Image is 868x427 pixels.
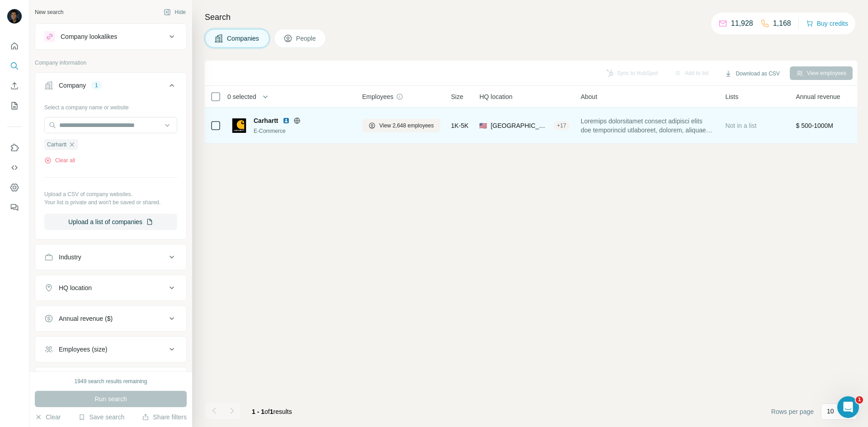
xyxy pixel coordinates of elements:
[479,121,487,130] span: 🇺🇸
[283,117,290,124] img: LinkedIn logo
[59,253,81,262] div: Industry
[35,413,61,422] button: Clear
[44,190,177,198] p: Upload a CSV of company websites.
[7,98,22,114] button: My lists
[7,58,22,74] button: Search
[35,246,186,268] button: Industry
[59,81,86,90] div: Company
[771,407,814,416] span: Rows per page
[479,92,512,101] span: HQ location
[44,100,177,112] div: Select a company name or website
[806,17,848,30] button: Buy credits
[252,408,292,415] span: results
[44,156,75,164] button: Clear all
[796,122,833,129] span: $ 500-1000M
[379,122,434,130] span: View 2,648 employees
[7,179,22,196] button: Dashboard
[254,127,351,135] div: E-Commerce
[296,34,317,43] span: People
[35,8,63,16] div: New search
[35,75,186,100] button: Company1
[362,92,393,101] span: Employees
[91,81,102,89] div: 1
[47,141,66,149] span: Carhartt
[7,140,22,156] button: Use Surfe on LinkedIn
[856,396,863,404] span: 1
[232,118,246,133] img: Logo of Carhartt
[491,121,550,130] span: [GEOGRAPHIC_DATA], [US_STATE]
[7,38,22,54] button: Quick start
[362,119,440,132] button: View 2,648 employees
[252,408,264,415] span: 1 - 1
[580,117,714,135] span: Loremips dolorsitamet consect adipisci elits doe temporincid utlaboreet, dolorem, aliquae ad mini...
[553,122,570,130] div: + 17
[270,408,274,415] span: 1
[837,396,859,418] iframe: Intercom live chat
[254,116,278,125] span: Carhartt
[725,92,738,101] span: Lists
[75,377,147,385] div: 1949 search results remaining
[227,92,256,101] span: 0 selected
[78,413,124,422] button: Save search
[157,5,192,19] button: Hide
[451,121,469,130] span: 1K-5K
[35,59,187,67] p: Company information
[264,408,270,415] span: of
[59,345,107,354] div: Employees (size)
[827,407,834,416] p: 10
[7,199,22,216] button: Feedback
[580,92,597,101] span: About
[59,283,92,292] div: HQ location
[773,18,791,29] p: 1,168
[44,214,177,230] button: Upload a list of companies
[35,369,186,391] button: Technologies
[205,11,857,23] h4: Search
[35,308,186,329] button: Annual revenue ($)
[731,18,753,29] p: 11,928
[796,92,840,101] span: Annual revenue
[718,67,786,80] button: Download as CSV
[59,314,113,323] div: Annual revenue ($)
[451,92,463,101] span: Size
[725,122,756,129] span: Not in a list
[7,160,22,176] button: Use Surfe API
[35,338,186,360] button: Employees (size)
[61,32,117,41] div: Company lookalikes
[35,277,186,299] button: HQ location
[7,78,22,94] button: Enrich CSV
[142,413,187,422] button: Share filters
[227,34,260,43] span: Companies
[35,26,186,47] button: Company lookalikes
[44,198,177,206] p: Your list is private and won't be saved or shared.
[7,9,22,23] img: Avatar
